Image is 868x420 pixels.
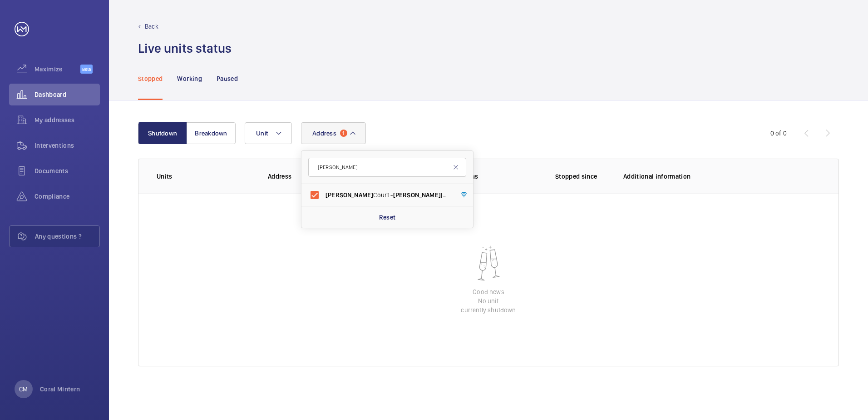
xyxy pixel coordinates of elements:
[35,141,100,150] span: Interventions
[268,172,397,181] p: Address
[35,90,100,99] span: Dashboard
[19,385,28,394] p: CM
[325,190,450,200] span: Court - [STREET_ADDRESS]
[770,129,787,138] div: 0 of 0
[555,172,609,181] p: Stopped since
[157,172,253,181] p: Units
[461,287,516,315] p: Good news No unit currently shutdown
[623,172,820,181] p: Additional information
[35,115,100,125] span: My addresses
[308,158,466,177] input: Search by address
[35,65,80,74] span: Maximize
[35,166,100,175] span: Documents
[393,191,441,199] span: [PERSON_NAME]
[245,122,292,144] button: Unit
[40,385,80,394] p: Coral Mintern
[340,130,347,137] span: 1
[301,122,366,144] button: Address1
[138,74,163,83] p: Stopped
[217,74,238,83] p: Paused
[145,22,158,31] p: Back
[35,192,100,201] span: Compliance
[187,122,236,144] button: Breakdown
[138,122,187,144] button: Shutdown
[138,40,232,57] h1: Live units status
[256,130,268,137] span: Unit
[325,191,373,199] span: [PERSON_NAME]
[177,74,202,83] p: Working
[35,232,99,241] span: Any questions ?
[312,130,336,137] span: Address
[379,213,396,222] p: Reset
[80,65,93,74] span: Beta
